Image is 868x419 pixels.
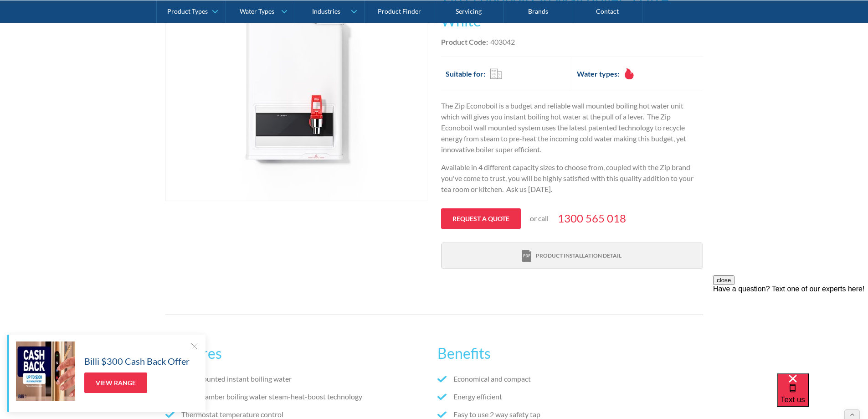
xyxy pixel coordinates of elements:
[442,243,703,269] a: print iconProduct installation detail
[84,372,147,393] a: View Range
[558,210,626,227] a: 1300 565 018
[530,213,549,224] p: or call
[441,208,521,229] a: Request a quote
[84,354,190,368] h5: Billi $300 Cash Back Offer
[441,162,703,195] p: Available in 4 different capacity sizes to choose from, coupled with the Zip brand you've come to...
[536,252,621,260] div: Product installation detail
[437,391,703,402] li: Energy efficient
[522,250,531,262] img: print icon
[165,373,431,384] li: Wall mounted instant boiling water
[312,7,340,15] div: Industries
[441,37,488,46] strong: Product Code:
[240,7,274,15] div: Water Types
[167,7,208,15] div: Product Types
[777,373,868,419] iframe: podium webchat widget bubble
[446,68,485,79] h2: Suitable for:
[441,100,703,155] p: The Zip Econoboil is a budget and reliable wall mounted boiling hot water unit which will gives y...
[490,36,515,47] div: 403042
[165,342,431,364] h2: Features
[165,391,431,402] li: Twin chamber boiling water steam-heat-boost technology
[577,68,619,79] h2: Water types:
[437,342,703,364] h2: Benefits
[437,373,703,384] li: Economical and compact
[713,275,868,385] iframe: podium webchat widget prompt
[16,341,75,401] img: Billi $300 Cash Back Offer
